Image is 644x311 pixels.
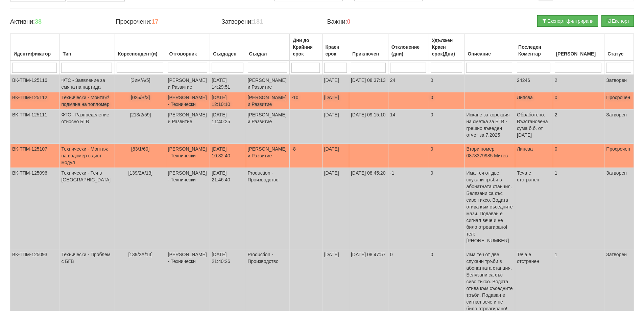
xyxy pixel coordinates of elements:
th: Отклонение (дни): No sort applied, activate to apply an ascending sort [388,34,429,61]
div: [PERSON_NAME] [555,49,603,59]
th: Идентификатор: No sort applied, activate to apply an ascending sort [10,34,59,61]
div: Идентификатор [12,49,57,59]
h4: Важни: [327,19,422,25]
span: Обработено. Възстановена сума б.б. от [DATE] [517,112,548,138]
th: Брой Файлове: No sort applied, activate to apply an ascending sort [553,34,604,61]
span: [213/2/59] [130,112,151,117]
b: 38 [35,18,42,25]
td: [DATE] [322,92,349,110]
th: Тип: No sort applied, activate to apply an ascending sort [59,34,115,61]
td: Production - Производство [246,168,290,249]
div: Кореспондент(и) [117,49,164,59]
td: 0 [429,75,464,92]
td: Затворен [604,75,634,92]
div: Тип [61,49,113,59]
td: 0 [429,92,464,110]
th: Създал: No sort applied, activate to apply an ascending sort [246,34,290,61]
td: [DATE] 14:29:51 [210,75,246,92]
td: 14 [388,110,429,144]
b: 17 [151,18,158,25]
span: -10 [291,95,298,100]
td: [DATE] 21:46:40 [210,168,246,249]
th: Създаден: No sort applied, activate to apply an ascending sort [210,34,246,61]
td: 24 [388,75,429,92]
th: Дни до Крайния срок: No sort applied, activate to apply an ascending sort [290,34,322,61]
p: Втори номер 0878379985 Митев [466,146,513,159]
td: 0 [429,144,464,168]
td: [PERSON_NAME] - Технически [166,168,210,249]
span: [025/В/3] [131,95,150,100]
span: [139/2А/13] [128,252,152,257]
td: [PERSON_NAME] и Развитие [166,75,210,92]
td: ВК-ТПМ-125107 [10,144,59,168]
td: 0 [429,168,464,249]
b: 181 [253,18,263,25]
td: [PERSON_NAME] и Развитие [246,75,290,92]
th: Краен срок: No sort applied, activate to apply an ascending sort [322,34,349,61]
td: 1 [553,168,604,249]
th: Удължен Краен срок(Дни): No sort applied, activate to apply an ascending sort [429,34,464,61]
span: 24246 [517,77,530,83]
td: [DATE] 12:10:10 [210,92,246,110]
h4: Активни: [10,19,105,25]
td: 2 [553,110,604,144]
td: [DATE] 09:15:10 [349,110,388,144]
td: ФТС - Разпределение относно БГВ [59,110,115,144]
td: Затворен [604,110,634,144]
td: ВК-ТПМ-125116 [10,75,59,92]
td: [PERSON_NAME] и Развитие [246,144,290,168]
span: [139/2А/13] [128,170,152,176]
td: Затворен [604,168,634,249]
p: Има теч от две спукани тръби в абонатната станция. Белязани са със сиво тиксо. Водата отива към с... [466,170,513,244]
td: 0 [553,144,604,168]
th: Последен Коментар: No sort applied, activate to apply an ascending sort [515,34,553,61]
td: [DATE] 10:32:40 [210,144,246,168]
span: -8 [291,146,295,152]
span: [Зим/А/5] [130,77,150,83]
td: Просрочен [604,144,634,168]
th: Приключен: No sort applied, activate to apply an ascending sort [349,34,388,61]
div: Създаден [212,49,244,59]
td: [DATE] [322,168,349,249]
h4: Затворени: [221,19,317,25]
td: [PERSON_NAME] и Развитие [166,110,210,144]
div: Статус [606,49,632,59]
td: Технически - Монтаж на водомер с дист. модул [59,144,115,168]
div: Отклонение (дни) [390,42,427,59]
b: 0 [347,18,351,25]
td: [PERSON_NAME] - Технически [166,144,210,168]
td: [DATE] 11:40:25 [210,110,246,144]
span: Липсва [517,146,533,152]
td: [DATE] [322,110,349,144]
td: Технически - Монтаж/подмяна на топломер [59,92,115,110]
td: [PERSON_NAME] - Технически [166,92,210,110]
div: Последен Коментар [517,42,551,59]
td: Просрочен [604,92,634,110]
span: Теча е отстранен [517,252,539,264]
td: [DATE] 08:45:20 [349,168,388,249]
td: [DATE] [322,75,349,92]
div: Краен срок [324,42,347,59]
button: Експорт [601,15,634,27]
th: Кореспондент(и): No sort applied, activate to apply an ascending sort [115,34,166,61]
td: 0 [553,92,604,110]
div: Отговорник [168,49,208,59]
h4: Просрочени: [116,19,211,25]
td: [DATE] 08:37:13 [349,75,388,92]
div: Удължен Краен срок(Дни) [431,36,463,59]
td: [DATE] [322,144,349,168]
th: Статус: No sort applied, activate to apply an ascending sort [604,34,634,61]
td: ФТС - Заявление за смяна на партида [59,75,115,92]
span: Липсва [517,95,533,100]
th: Описание: No sort applied, activate to apply an ascending sort [464,34,515,61]
td: -1 [388,168,429,249]
div: Дни до Крайния срок [291,36,320,59]
td: 0 [429,110,464,144]
th: Отговорник: No sort applied, activate to apply an ascending sort [166,34,210,61]
td: 2 [553,75,604,92]
td: ВК-ТПМ-125111 [10,110,59,144]
td: Технически - Теч в [GEOGRAPHIC_DATA] [59,168,115,249]
td: [PERSON_NAME] и Развитие [246,92,290,110]
span: Теча е отстранен [517,170,539,182]
span: [83/1/60] [131,146,150,152]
